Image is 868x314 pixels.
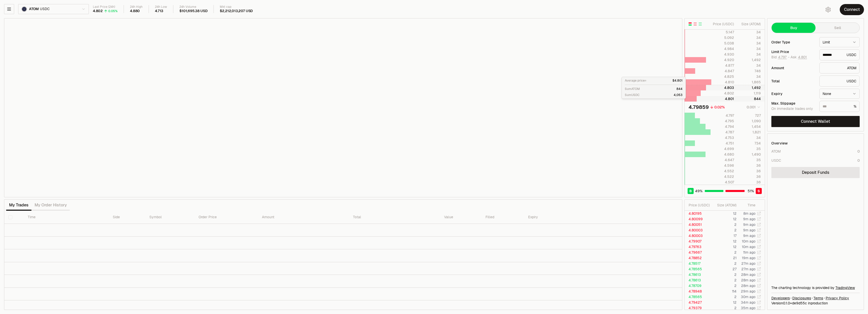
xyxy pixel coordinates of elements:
[738,46,761,51] div: 34
[771,50,815,54] div: Limit Price
[712,244,737,250] td: 12
[685,233,712,238] td: 4.80003
[741,306,755,310] time: 35m ago
[712,141,734,146] div: 4.751
[771,79,815,83] div: Total
[819,101,860,112] div: %
[738,35,761,40] div: 34
[685,300,712,305] td: 4.79427
[738,80,761,85] div: 1,865
[145,211,195,224] th: Symbol
[712,96,734,101] div: 4.801
[685,261,712,266] td: 4.78517
[6,200,32,210] button: My Trades
[738,21,761,27] div: Size ( ATOM )
[712,63,734,68] div: 4.877
[714,105,725,110] div: 0.02%
[741,267,755,271] time: 27m ago
[771,158,781,163] div: USDC
[771,107,815,111] div: On immediate trades only
[698,22,702,26] button: Show Buy Orders Only
[712,300,737,305] td: 12
[738,157,761,162] div: 35
[738,168,761,174] div: 36
[835,285,855,290] a: TradingView
[738,74,761,79] div: 34
[771,55,790,60] span: Bid -
[791,55,807,60] span: Ask
[738,63,761,68] div: 34
[22,7,26,11] img: ATOM Logo
[685,244,712,250] td: 4.79763
[155,5,167,9] div: 24h Low
[742,256,755,260] time: 19m ago
[743,233,755,238] time: 9m ago
[712,118,734,124] div: 4.795
[685,255,712,261] td: 4.78852
[685,216,712,222] td: 4.80099
[819,49,860,60] div: USDC
[771,102,815,105] div: Max. Slippage
[689,104,709,111] div: 4.79859
[195,211,258,224] th: Order Price
[792,301,807,305] span: de9d55ce17949e008fb62f719d96d919b3f33879
[738,41,761,46] div: 34
[625,93,640,97] p: Sum USDC
[712,52,734,57] div: 4.930
[685,272,712,277] td: 4.78613
[712,163,734,168] div: 4.596
[738,174,761,179] div: 36
[738,96,761,101] div: 844
[440,211,481,224] th: Value
[625,87,640,91] p: Sum ATOM
[40,7,49,11] span: USDC
[689,188,692,194] span: B
[840,4,864,15] button: Connect
[712,283,737,288] td: 2
[685,227,712,233] td: 4.80003
[819,76,860,87] div: USDC
[32,200,70,210] button: My Order History
[674,93,683,97] p: 4,053
[742,245,755,249] time: 10m ago
[738,118,761,124] div: 1,090
[819,62,860,74] div: ATOM
[712,180,734,185] div: 4.507
[771,116,860,127] button: Connect Wallet
[743,211,755,216] time: 8m ago
[742,239,755,244] time: 10m ago
[672,79,683,83] p: $4.801
[712,174,734,179] div: 4.522
[857,158,860,163] div: 0
[712,152,734,157] div: 4.680
[258,211,349,224] th: Amount
[685,238,712,244] td: 4.79907
[771,167,860,178] a: Deposit Funds
[712,46,734,51] div: 4.984
[743,228,755,232] time: 9m ago
[109,211,145,224] th: Side
[712,41,734,46] div: 5.038
[741,300,755,305] time: 34m ago
[685,283,712,288] td: 4.78709
[798,55,807,59] button: 4.801
[349,211,440,224] th: Total
[738,163,761,168] div: 36
[778,55,787,59] button: 4.797
[738,124,761,129] div: 1,454
[813,296,823,301] a: Terms
[685,288,712,294] td: 4.78948
[712,250,737,255] td: 2
[816,23,859,33] button: Sell
[757,188,760,194] span: S
[685,277,712,283] td: 4.78613
[712,216,737,222] td: 12
[524,211,606,224] th: Expiry
[738,91,761,96] div: 1,119
[738,130,761,135] div: 1,821
[738,135,761,140] div: 34
[712,91,734,96] div: 4.802
[712,74,734,79] div: 4.825
[712,266,737,272] td: 27
[712,238,737,244] td: 12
